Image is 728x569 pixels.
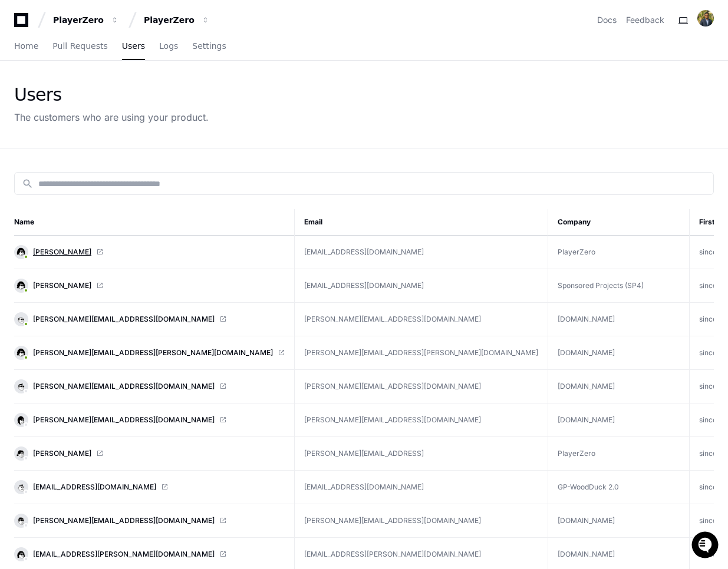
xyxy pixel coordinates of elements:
[15,280,27,291] img: 16.svg
[48,9,124,31] button: PlayerZero
[12,88,33,109] img: 1736555170064-99ba0984-63c1-480f-8ee9-699278ef63ed
[14,446,285,461] a: [PERSON_NAME]
[83,123,143,133] a: Powered byPylon
[14,245,285,259] a: [PERSON_NAME]
[14,33,38,60] a: Home
[295,471,548,504] td: [EMAIL_ADDRESS][DOMAIN_NAME]
[14,209,295,236] th: Name
[548,269,690,303] td: Sponsored Projects (SP4)
[122,42,145,49] span: Users
[15,347,27,358] img: 16.svg
[15,313,27,325] img: 13.svg
[14,279,285,293] a: [PERSON_NAME]
[295,236,548,269] td: [EMAIL_ADDRESS][DOMAIN_NAME]
[15,414,27,425] img: 11.svg
[14,346,285,360] a: [PERSON_NAME][EMAIL_ADDRESS][PERSON_NAME][DOMAIN_NAME]
[159,33,178,60] a: Logs
[14,312,285,326] a: [PERSON_NAME][EMAIL_ADDRESS][DOMAIN_NAME]
[144,14,195,26] div: PlayerZero
[548,370,690,403] td: [DOMAIN_NAME]
[15,448,27,459] img: 14.svg
[690,530,722,562] iframe: Open customer support
[295,269,548,303] td: [EMAIL_ADDRESS][DOMAIN_NAME]
[33,415,215,425] span: [PERSON_NAME][EMAIL_ADDRESS][DOMAIN_NAME]
[295,209,548,236] th: Email
[14,379,285,393] a: [PERSON_NAME][EMAIL_ADDRESS][DOMAIN_NAME]
[14,84,209,105] div: Users
[192,42,226,49] span: Settings
[14,42,38,49] span: Home
[295,504,548,538] td: [PERSON_NAME][EMAIL_ADDRESS][DOMAIN_NAME]
[15,381,27,392] img: 4.svg
[295,437,548,471] td: [PERSON_NAME][EMAIL_ADDRESS]
[192,33,226,60] a: Settings
[139,9,215,31] button: PlayerZero
[597,14,617,26] a: Docs
[33,281,91,290] span: [PERSON_NAME]
[15,548,27,560] img: 3.svg
[548,236,690,269] td: PlayerZero
[14,480,285,494] a: [EMAIL_ADDRESS][DOMAIN_NAME]
[33,382,215,391] span: [PERSON_NAME][EMAIL_ADDRESS][DOMAIN_NAME]
[548,336,690,370] td: [DOMAIN_NAME]
[295,370,548,403] td: [PERSON_NAME][EMAIL_ADDRESS][DOMAIN_NAME]
[12,47,215,66] div: Welcome
[40,100,149,109] div: We're available if you need us!
[548,303,690,336] td: [DOMAIN_NAME]
[33,247,91,257] span: [PERSON_NAME]
[295,403,548,437] td: [PERSON_NAME][EMAIL_ADDRESS][DOMAIN_NAME]
[33,315,215,324] span: [PERSON_NAME][EMAIL_ADDRESS][DOMAIN_NAME]
[117,124,143,133] span: Pylon
[122,33,145,60] a: Users
[53,14,104,26] div: PlayerZero
[22,178,34,190] mat-icon: search
[52,42,107,49] span: Pull Requests
[33,516,215,525] span: [PERSON_NAME][EMAIL_ADDRESS][DOMAIN_NAME]
[52,33,107,60] a: Pull Requests
[40,88,193,100] div: Start new chat
[33,482,156,492] span: [EMAIL_ADDRESS][DOMAIN_NAME]
[33,449,91,458] span: [PERSON_NAME]
[15,481,27,492] img: 7.svg
[33,550,215,559] span: [EMAIL_ADDRESS][PERSON_NAME][DOMAIN_NAME]
[14,514,285,528] a: [PERSON_NAME][EMAIL_ADDRESS][DOMAIN_NAME]
[33,348,273,358] span: [PERSON_NAME][EMAIL_ADDRESS][PERSON_NAME][DOMAIN_NAME]
[159,42,178,49] span: Logs
[295,303,548,336] td: [PERSON_NAME][EMAIL_ADDRESS][DOMAIN_NAME]
[14,413,285,427] a: [PERSON_NAME][EMAIL_ADDRESS][DOMAIN_NAME]
[200,91,215,105] button: Start new chat
[15,246,27,257] img: 16.svg
[15,515,27,526] img: 12.svg
[548,209,690,236] th: Company
[548,403,690,437] td: [DOMAIN_NAME]
[697,10,714,27] img: avatar
[626,14,664,26] button: Feedback
[548,471,690,504] td: GP-WoodDuck 2.0
[14,547,285,561] a: [EMAIL_ADDRESS][PERSON_NAME][DOMAIN_NAME]
[548,437,690,471] td: PlayerZero
[12,12,35,35] img: PlayerZero
[548,504,690,538] td: [DOMAIN_NAME]
[14,110,209,124] div: The customers who are using your product.
[295,336,548,370] td: [PERSON_NAME][EMAIL_ADDRESS][PERSON_NAME][DOMAIN_NAME]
